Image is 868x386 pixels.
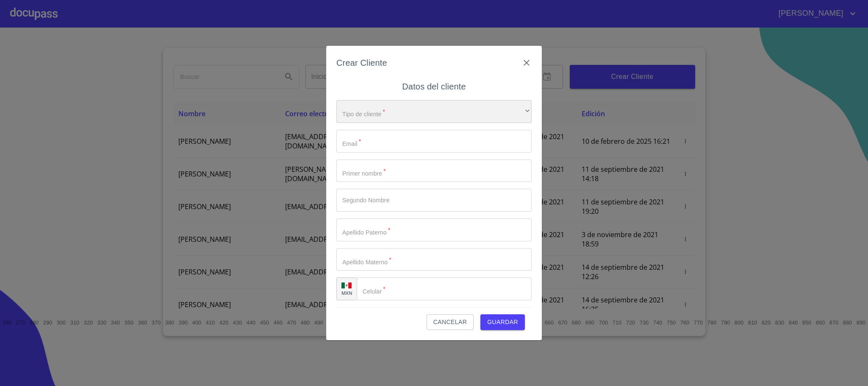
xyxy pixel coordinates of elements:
[427,314,474,330] button: Cancelar
[487,317,518,327] span: Guardar
[341,283,352,288] img: R93DlvwvvjP9fbrDwZeCRYBHk45OWMq+AAOlFVsxT89f82nwPLnD58IP7+ANJEaWYhP0Tx8kkA0WlQMPQsAAgwAOmBj20AXj6...
[336,100,532,123] div: ​
[480,314,525,330] button: Guardar
[341,290,352,296] p: MXN
[336,56,387,70] h6: Crear Cliente
[402,80,466,93] h6: Datos del cliente
[433,317,467,327] span: Cancelar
